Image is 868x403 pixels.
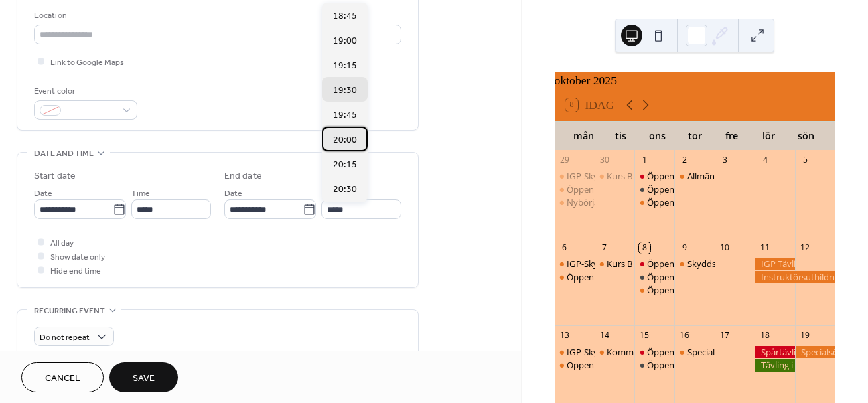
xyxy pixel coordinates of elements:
div: Nybörjarkurs i Specialsök grupp 2 [567,196,701,208]
div: 11 [759,242,771,254]
div: Specialsöksprov klass 1 [795,346,835,358]
div: 13 [559,330,570,341]
div: 29 [559,154,570,165]
span: Recurring event [34,304,105,318]
div: Tävling i Sök [755,359,795,371]
div: 30 [599,154,610,165]
div: 10 [719,242,731,254]
div: 17 [719,330,731,341]
div: Öppen Träning Rally [647,284,727,296]
div: 9 [679,242,691,254]
div: Specialsök forts. - kurslokalen bokad [687,346,832,358]
div: lör [750,122,787,149]
div: IGP-Skydd - Skyddsplan [555,258,595,270]
div: Öppen träning IGP [647,271,722,283]
div: Allmänlydnadskurs - Kurslokalen bokad [674,170,715,182]
div: Öppen träning Svenskbruks [647,346,758,358]
div: 12 [800,242,811,254]
div: IGP-Skydd - Skyddsplan [567,258,662,270]
div: Öppen träning IGP [647,183,722,195]
div: Öppen träning Tävlingslydnad på Lydnadsplanen [567,271,762,283]
div: Skyddsträning . Skyddsplanen bokad [687,258,835,270]
div: Öppen träning Tävlingslydnad på Lydnadsplanen [567,359,762,371]
div: Öppen Träning Rally [634,284,674,296]
span: Cancel [45,372,80,386]
div: End date [224,169,262,183]
span: Date [34,187,52,201]
div: 19 [800,330,811,341]
div: Öppen träning IGP [634,183,674,195]
span: 19:30 [333,84,357,98]
span: Show date only [50,250,105,264]
span: Time [131,187,150,201]
div: Kommittémöte - Utbildningslokalen bokad [607,346,778,358]
div: Kurs Bruks Appellklass - Kursrum och Appellplan bokad [607,170,826,182]
div: ons [639,122,676,149]
div: IGP-Skydd - Skyddsplan [567,170,662,182]
div: tor [676,122,713,149]
div: Start date [34,169,76,183]
button: Cancel [21,362,104,392]
div: Nybörjarkurs i Specialsök grupp 2 [555,196,595,208]
div: IGP-Skydd - Skyddsplan [567,346,662,358]
div: 18 [759,330,771,341]
div: fre [713,122,750,149]
div: 6 [559,242,570,254]
div: Kommittémöte - Utbildningslokalen bokad [595,346,635,358]
span: 20:00 [333,133,357,147]
span: Date [224,187,242,201]
div: Event color [34,84,135,98]
div: 5 [800,154,811,165]
span: 18:45 [333,9,357,23]
div: 4 [759,154,771,165]
div: 3 [719,154,731,165]
div: sön [788,122,824,149]
div: 1 [639,154,650,165]
span: 19:45 [333,108,357,123]
span: 20:30 [333,183,357,197]
div: Kurs Bruks Appellklass - Kursrum och Appellplan bokad [607,258,826,270]
div: Öppen Träning Rally [634,196,674,208]
div: Öppen träning Tävlingslydnad på Lydnadsplanen [567,183,762,195]
div: Öppen träning Tävlingslydnad på Lydnadsplanen [555,271,595,283]
div: Öppen träning IGP [634,271,674,283]
span: 19:15 [333,59,357,73]
div: Skyddsträning . Skyddsplanen bokad [674,258,715,270]
div: IGP-Skydd - Skyddsplan [555,170,595,182]
div: 14 [599,330,610,341]
div: Öppen Träning Rally [647,196,727,208]
div: IGP-Skydd - Skyddsplan [555,346,595,358]
button: Save [109,362,178,392]
div: Öppen träning Svenskbruks [634,170,674,182]
div: Öppen träning IGP [647,359,722,371]
span: All day [50,236,74,250]
div: IGP Tävling - Skyddsplan [755,258,795,270]
div: tis [602,122,639,149]
div: 16 [679,330,691,341]
div: Instruktörsutbildning/clinic [755,271,835,283]
div: 15 [639,330,650,341]
span: Time [321,187,340,201]
span: Link to Google Maps [50,56,124,70]
span: Do not repeat [40,330,90,345]
div: oktober 2025 [555,72,835,89]
div: Kurs Bruks Appellklass - Kursrum och Appellplan bokad [595,258,635,270]
div: Location [34,9,399,23]
div: Specialsök forts. - kurslokalen bokad [674,346,715,358]
div: Öppen träning Svenskbruks [647,258,758,270]
div: 2 [679,154,691,165]
div: Öppen träning Svenskbruks [634,346,674,358]
div: Öppen träning Svenskbruks [634,258,674,270]
span: Hide end time [50,264,101,278]
span: Save [133,372,155,386]
div: Kurs Bruks Appellklass - Kursrum och Appellplan bokad [595,170,635,182]
div: Öppen träning Tävlingslydnad på Lydnadsplanen [555,359,595,371]
div: Öppen träning Svenskbruks [647,170,758,182]
div: 7 [599,242,610,254]
div: Öppen träning Tävlingslydnad på Lydnadsplanen [555,183,595,195]
div: Spårtävling [755,346,795,358]
div: 8 [639,242,650,254]
div: Öppen träning IGP [634,359,674,371]
span: 20:15 [333,158,357,172]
